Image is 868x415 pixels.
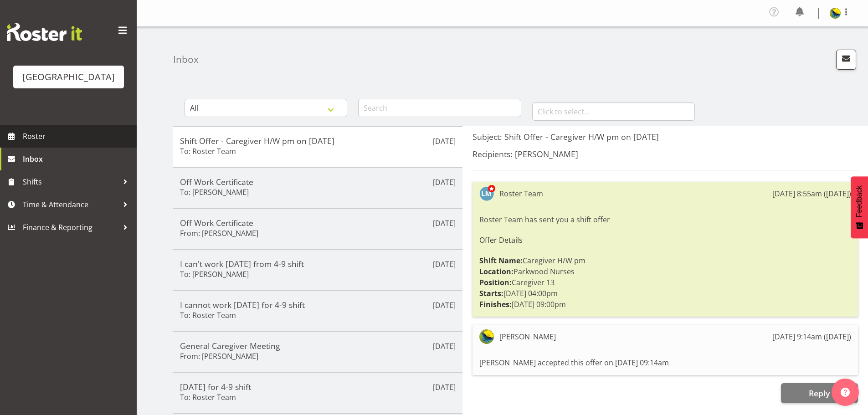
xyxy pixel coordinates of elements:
p: [DATE] [433,300,456,311]
img: gemma-hall22491374b5f274993ff8414464fec47f.png [479,329,494,344]
span: Feedback [855,185,863,217]
div: [GEOGRAPHIC_DATA] [22,70,115,84]
h6: To: Roster Team [180,311,236,320]
strong: Shift Name: [479,256,523,266]
p: [DATE] [433,341,456,352]
strong: Location: [479,266,514,277]
input: Click to select... [532,102,695,121]
h5: Off Work Certificate [180,177,456,187]
span: Roster [23,129,132,143]
h6: To: Roster Team [180,393,236,402]
img: lesley-mckenzie127.jpg [479,186,494,201]
img: gemma-hall22491374b5f274993ff8414464fec47f.png [830,8,841,19]
input: Search [358,99,521,117]
span: Time & Attendance [23,198,118,211]
h4: Inbox [173,54,199,65]
h5: Shift Offer - Caregiver H/W pm on [DATE] [180,136,456,146]
div: [PERSON_NAME] accepted this offer on [DATE] 09:14am [479,355,851,370]
span: Inbox [23,152,132,166]
div: [PERSON_NAME] [499,331,556,342]
h6: To: [PERSON_NAME] [180,188,249,197]
h5: Off Work Certificate [180,218,456,228]
h5: General Caregiver Meeting [180,341,456,351]
h5: Subject: Shift Offer - Caregiver H/W pm on [DATE] [473,132,858,142]
h6: To: [PERSON_NAME] [180,270,249,279]
h5: I can't work [DATE] from 4-9 shift [180,259,456,269]
h6: From: [PERSON_NAME] [180,229,258,238]
strong: Starts: [479,288,503,298]
span: Reply [809,388,830,399]
h6: To: Roster Team [180,147,236,156]
h6: Offer Details [479,236,851,244]
p: [DATE] [433,218,456,229]
strong: Position: [479,277,512,287]
div: [DATE] 8:55am ([DATE]) [772,188,851,199]
img: help-xxl-2.png [841,388,850,397]
span: Finance & Reporting [23,220,118,234]
h5: [DATE] for 4-9 shift [180,382,456,392]
div: [DATE] 9:14am ([DATE]) [772,331,851,342]
div: Roster Team has sent you a shift offer Caregiver H/W pm Parkwood Nurses Caregiver 13 [DATE] 04:00... [479,212,851,312]
button: Reply [781,383,858,403]
p: [DATE] [433,136,456,147]
p: [DATE] [433,259,456,270]
div: Roster Team [499,188,543,199]
p: [DATE] [433,177,456,188]
h5: I cannot work [DATE] for 4-9 shift [180,300,456,310]
img: Rosterit website logo [7,23,82,41]
p: [DATE] [433,382,456,393]
span: Shifts [23,175,118,189]
h5: Recipients: [PERSON_NAME] [473,149,858,159]
h6: From: [PERSON_NAME] [180,352,258,361]
button: Feedback - Show survey [851,176,868,238]
strong: Finishes: [479,299,512,309]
